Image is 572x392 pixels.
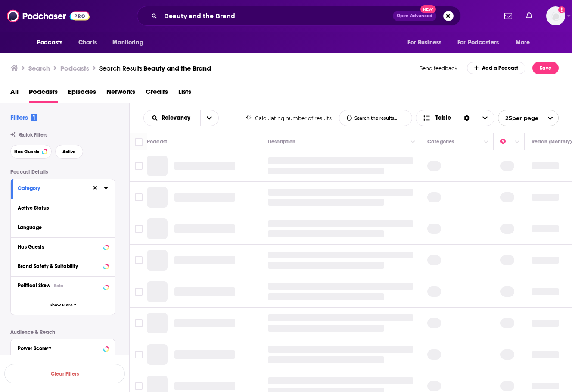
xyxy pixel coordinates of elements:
span: Relevancy [162,115,193,121]
span: Active [62,149,76,154]
a: Networks [106,85,135,103]
h2: Choose List sort [143,110,219,126]
button: Category [18,183,92,193]
button: open menu [401,34,452,51]
div: Categories [427,137,454,147]
span: Toggle select row [135,288,143,296]
span: More [516,37,530,49]
button: Send feedback [417,65,460,72]
span: Charts [78,37,97,49]
h3: Podcasts [60,64,89,72]
button: open menu [200,110,218,126]
p: Audience & Reach [10,329,115,335]
button: Language [18,222,108,233]
div: Power Score [501,137,513,147]
button: open menu [31,34,74,51]
p: Podcast Details [10,169,115,175]
input: Search podcasts, credits, & more... [161,9,393,23]
span: For Podcasters [457,37,499,49]
a: Show notifications dropdown [522,9,536,23]
button: Column Actions [481,137,491,147]
button: Active Status [18,202,108,213]
button: Has Guests [10,145,52,159]
span: Open Advanced [397,14,432,18]
button: Column Actions [512,137,522,147]
span: Toggle select row [135,351,143,358]
a: Add a Podcast [467,62,526,74]
a: All [10,85,19,103]
button: open menu [106,34,154,51]
button: open menu [510,34,541,51]
a: Lists [178,85,191,103]
span: Monitoring [112,37,143,49]
button: Show More [11,296,115,315]
div: Search podcasts, credits, & more... [137,6,461,26]
span: For Business [407,37,441,49]
span: Logged in as amooers [546,6,565,25]
span: Toggle select row [135,256,143,264]
div: Podcast [147,137,167,147]
div: Power Score™ [18,345,101,352]
div: Has Guests [18,244,101,250]
span: Table [435,115,451,121]
button: Clear Filters [4,364,125,383]
h2: Filters [10,113,37,121]
div: Description [268,137,295,147]
span: Show More [50,303,73,308]
div: Brand Safety & Suitability [18,263,101,269]
button: Column Actions [408,137,418,147]
div: Category [18,185,86,191]
button: Open AdvancedNew [393,11,436,21]
div: Reach (Monthly) [532,137,572,147]
span: New [420,5,436,13]
span: Political Skew [18,283,50,289]
button: Political SkewBeta [18,280,108,291]
button: Brand Safety & Suitability [18,261,108,271]
span: 1 [31,114,37,121]
button: Has Guests [18,241,108,252]
a: Episodes [68,85,96,103]
a: Search Results:Beauty and the Brand [99,64,211,72]
button: Active [55,145,83,159]
span: Beauty and the Brand [143,64,211,72]
button: Power Score™ [18,342,108,353]
img: Podchaser - Follow, Share and Rate Podcasts [7,8,90,24]
div: Sort Direction [458,110,476,126]
a: Podcasts [29,85,58,103]
a: Show notifications dropdown [501,9,516,23]
h3: Search [28,64,50,72]
img: User Profile [546,6,565,25]
span: Quick Filters [19,132,47,138]
span: Toggle select row [135,162,143,170]
button: Choose View [416,110,494,126]
button: open menu [144,115,200,121]
div: Search Results: [99,64,211,72]
span: Toggle select row [135,382,143,390]
span: Podcasts [37,37,62,49]
span: Has Guests [14,149,39,154]
span: Toggle select row [135,225,143,233]
div: Calculating number of results... [246,115,336,121]
span: Toggle select row [135,319,143,327]
span: 25 per page [498,112,538,125]
button: Show profile menu [546,6,565,25]
button: Save [532,62,559,74]
span: Toggle select row [135,193,143,201]
div: Language [18,224,103,230]
a: Charts [73,34,102,51]
a: Credits [146,85,168,103]
svg: Add a profile image [558,6,565,13]
button: open menu [452,34,511,51]
button: open menu [498,110,559,126]
div: Active Status [18,205,103,211]
div: Beta [54,283,63,289]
